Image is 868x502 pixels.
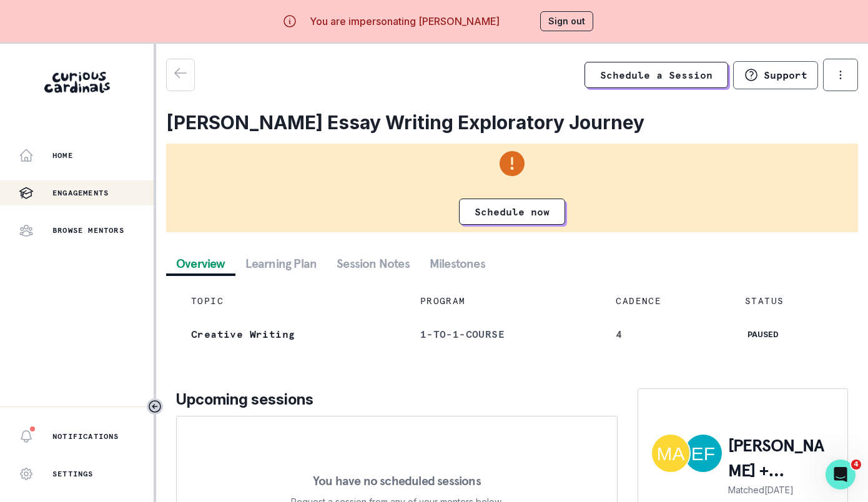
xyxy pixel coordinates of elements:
[764,69,807,81] p: Support
[405,317,601,351] td: 1-to-1-course
[310,14,500,29] p: You are impersonating [PERSON_NAME]
[327,252,420,275] button: Session Notes
[601,317,730,351] td: 4
[652,435,689,472] img: Marianna Annest
[52,188,109,198] p: Engagements
[52,150,73,160] p: Home
[44,72,110,93] img: Curious Cardinals Logo
[176,317,405,351] td: Creative Writing
[745,328,781,341] span: paused
[166,252,235,275] button: Overview
[823,59,858,91] button: options
[405,285,601,317] td: PROGRAM
[176,388,618,411] p: Upcoming sessions
[728,433,835,483] p: [PERSON_NAME] + [PERSON_NAME]
[52,431,119,441] p: Notifications
[584,62,728,88] a: Schedule a Session
[176,285,405,317] td: TOPIC
[52,225,124,235] p: Browse Mentors
[147,398,163,415] button: Toggle sidebar
[601,285,730,317] td: CADENCE
[851,460,861,470] span: 4
[733,61,818,89] button: Support
[540,11,593,31] button: Sign out
[166,111,858,134] h2: [PERSON_NAME] Essay Writing Exploratory Journey
[459,199,565,225] a: Schedule now
[728,483,835,496] p: Matched [DATE]
[730,285,848,317] td: STATUS
[826,460,856,490] iframe: Intercom live chat
[684,435,722,472] img: Edie Feldman
[52,469,94,479] p: Settings
[313,475,481,487] p: You have no scheduled sessions
[420,252,495,275] button: Milestones
[235,252,327,275] button: Learning Plan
